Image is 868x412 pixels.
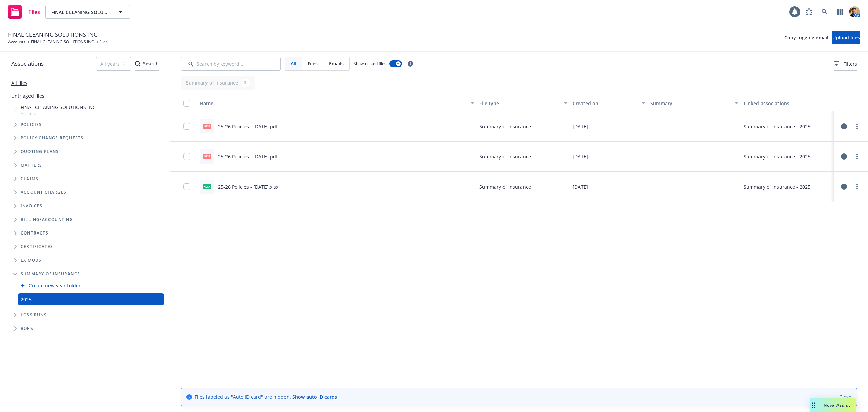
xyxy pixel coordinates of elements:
[21,190,66,194] span: Account charges
[21,272,80,276] span: Summary of insurance
[843,60,857,68] span: Filters
[839,393,851,400] a: Close
[135,57,159,70] div: Search
[832,34,860,41] span: Upload files
[31,39,94,45] a: FINAL CLEANING SOLUTIONS INC
[784,31,828,44] button: Copy logging email
[200,100,467,107] div: Name
[573,123,588,130] span: [DATE]
[21,104,96,111] span: FINAL CLEANING SOLUTIONS INC
[650,100,731,107] div: Summary
[135,57,159,71] button: SearchSearch
[8,30,97,39] span: FINAL CLEANING SOLUTIONS INC
[479,153,531,160] span: Summary of Insurance
[21,296,32,303] a: 2025
[45,5,130,19] button: FINAL CLEANING SOLUTIONS INC
[477,95,570,111] button: File type
[849,6,860,17] img: photo
[573,153,588,160] span: [DATE]
[28,9,40,15] span: Files
[648,95,741,111] button: Summary
[29,282,81,289] a: Create new year folder
[292,394,337,400] a: Show auto ID cards
[21,313,47,317] span: Loss Runs
[51,8,110,16] span: FINAL CLEANING SOLUTIONS INC
[203,124,211,129] span: pdf
[21,245,53,249] span: Certificates
[479,183,531,190] span: Summary of Insurance
[744,100,831,107] div: Linked associations
[834,60,857,68] span: Filters
[573,183,588,190] span: [DATE]
[834,57,857,71] button: Filters
[11,92,44,99] a: Untriaged files
[818,5,831,19] a: Search
[21,218,73,222] span: Billing/Accounting
[853,183,861,191] a: more
[832,31,860,44] button: Upload files
[218,184,278,190] a: 25-26 Policies - [DATE].xlsx
[197,95,477,111] button: Name
[181,57,281,71] input: Search by keyword...
[183,100,190,107] input: Select all
[183,123,190,130] input: Toggle Row Selected
[479,123,531,130] span: Summary of Insurance
[741,95,834,111] button: Linked associations
[291,60,296,67] span: All
[203,184,211,189] span: xlsx
[21,163,42,167] span: Matters
[11,59,44,68] span: Associations
[195,393,337,400] span: Files labeled as "Auto ID card" are hidden.
[8,39,25,45] a: Accounts
[570,95,648,111] button: Created on
[0,213,170,335] div: Folder Tree Example
[21,231,48,235] span: Contracts
[21,326,33,331] span: BORs
[203,154,211,159] span: pdf
[810,398,856,412] button: Nova Assist
[21,150,59,154] span: Quoting plans
[744,123,810,130] div: Summary of insurance - 2025
[354,61,387,67] span: Show nested files
[21,177,38,181] span: Claims
[11,80,27,86] a: All files
[135,61,140,67] svg: Search
[479,100,560,107] div: File type
[744,153,810,160] div: Summary of insurance - 2025
[824,402,850,408] span: Nova Assist
[21,136,83,140] span: Policy change requests
[5,2,43,21] a: Files
[784,34,828,41] span: Copy logging email
[573,100,637,107] div: Created on
[802,5,816,19] a: Report a Bug
[810,398,818,412] div: Drag to move
[21,204,43,208] span: Invoices
[218,123,278,130] a: 25-26 Policies - [DATE].pdf
[853,122,861,130] a: more
[218,153,278,160] a: 25-26 Policies - [DATE].pdf
[21,111,96,116] span: Account
[308,60,318,67] span: Files
[0,102,170,213] div: Tree Example
[329,60,344,67] span: Emails
[183,153,190,160] input: Toggle Row Selected
[833,5,847,19] a: Switch app
[853,152,861,161] a: more
[744,183,810,190] div: Summary of insurance - 2025
[21,258,41,262] span: Ex Mods
[183,183,190,190] input: Toggle Row Selected
[21,123,42,127] span: Policies
[99,39,108,45] span: Files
